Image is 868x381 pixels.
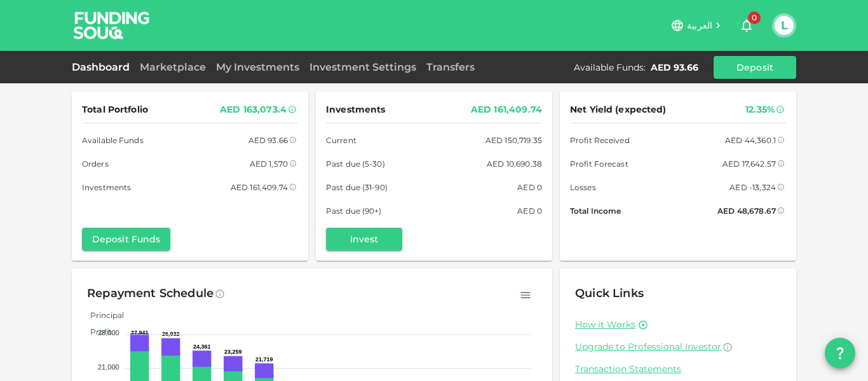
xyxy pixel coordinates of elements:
span: 0 [748,11,761,24]
span: Principal [81,310,124,320]
a: Upgrade to Professional Investor [575,341,781,353]
a: Marketplace [135,61,211,73]
span: العربية [687,20,712,31]
a: Transfers [421,61,480,73]
div: AED 44,360.1 [725,134,776,147]
div: AED 17,642.57 [722,157,776,170]
div: Available Funds : [574,61,646,74]
button: question [825,338,855,368]
span: Past due (90+) [326,204,382,218]
div: AED 163,073.4 [220,102,287,118]
span: Profit Received [570,134,630,147]
div: AED 0 [517,204,542,218]
div: AED 150,719.35 [485,134,542,147]
div: AED 48,678.67 [717,204,776,218]
div: AED 161,409.74 [231,181,288,194]
span: Investments [82,181,131,194]
div: 12.35% [745,102,775,118]
div: AED -13,324 [729,181,776,194]
a: Dashboard [72,61,135,73]
div: AED 1,570 [250,157,288,170]
button: 0 [734,13,759,38]
span: Upgrade to Professional Investor [575,341,721,352]
span: Available Funds [82,134,144,147]
div: AED 93.66 [651,61,698,74]
div: AED 93.66 [248,134,288,147]
div: AED 161,409.74 [471,102,542,118]
span: Orders [82,157,109,170]
a: Transaction Statements [575,363,781,375]
a: Investment Settings [304,61,421,73]
button: Invest [326,228,402,251]
tspan: 21,000 [98,363,119,371]
button: Deposit [714,56,796,79]
span: Past due (31-90) [326,181,388,194]
span: Losses [570,181,596,194]
span: Investments [326,102,385,118]
div: Repayment Schedule [87,284,214,304]
span: Total Portfolio [82,102,148,118]
span: Past due (5-30) [326,157,385,170]
span: Quick Links [575,286,644,300]
span: Profit [81,327,112,336]
div: AED 0 [517,181,542,194]
tspan: 28,000 [98,329,119,336]
span: Profit Forecast [570,157,628,170]
span: Total Income [570,204,621,218]
span: Current [326,134,356,147]
button: Deposit Funds [82,228,170,251]
div: AED 10,690.38 [487,157,542,170]
span: Net Yield (expected) [570,102,667,118]
a: How it Works [575,319,635,331]
a: My Investments [211,61,304,73]
button: L [775,16,794,35]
